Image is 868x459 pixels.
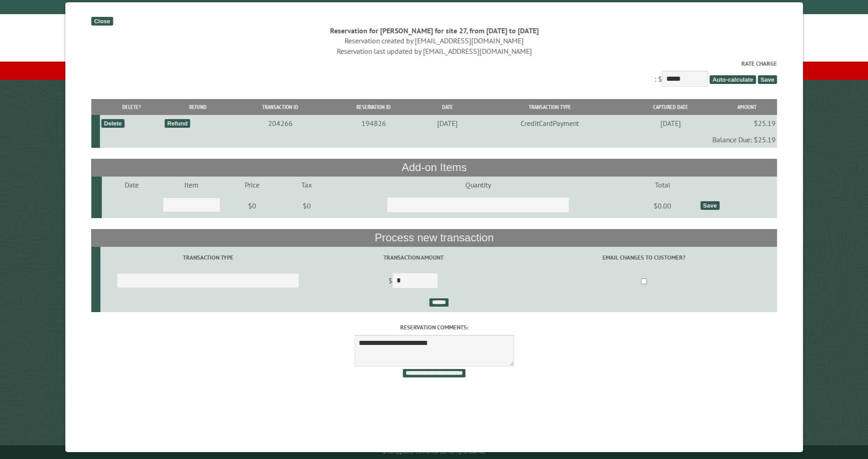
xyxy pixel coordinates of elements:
td: $ [315,269,511,294]
td: Balance Due: $25.19 [100,131,777,148]
th: Date [419,99,476,115]
span: Save [758,75,777,84]
small: © Campground Commander LLC. All rights reserved. [383,449,486,455]
th: Delete? [100,99,163,115]
td: Price [221,177,283,193]
td: Date [101,177,161,193]
th: Captured Date [624,99,717,115]
label: Email changes to customer? [512,253,776,262]
th: Reservation ID [328,99,419,115]
div: Save [700,201,719,210]
div: Reservation created by [EMAIL_ADDRESS][DOMAIN_NAME] [91,36,777,46]
td: Item [161,177,221,193]
th: Process new transaction [91,229,777,246]
td: CreditCardPayment [476,115,624,131]
td: Tax [283,177,330,193]
th: Add-on Items [91,159,777,176]
td: Quantity [330,177,626,193]
div: : $ [91,59,777,89]
label: Reservation comments: [91,323,777,332]
td: Total [626,177,699,193]
th: Transaction ID [232,99,328,115]
td: $0 [221,193,283,219]
td: [DATE] [624,115,717,131]
div: Reservation for [PERSON_NAME] for site 27, from [DATE] to [DATE] [91,26,777,36]
div: Delete [101,119,124,128]
td: $25.19 [717,115,777,131]
th: Amount [717,99,777,115]
th: Transaction Type [476,99,624,115]
td: 194826 [328,115,419,131]
label: Transaction Amount [317,253,509,262]
div: Reservation last updated by [EMAIL_ADDRESS][DOMAIN_NAME] [91,46,777,56]
div: Refund [164,119,190,128]
td: 204266 [232,115,328,131]
label: Transaction Type [102,253,314,262]
span: Auto-calculate [709,75,756,84]
th: Refund [163,99,232,115]
label: Rate Charge [91,59,777,68]
td: [DATE] [419,115,476,131]
td: $0.00 [626,193,699,219]
div: Close [91,17,113,26]
td: $0 [283,193,330,219]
